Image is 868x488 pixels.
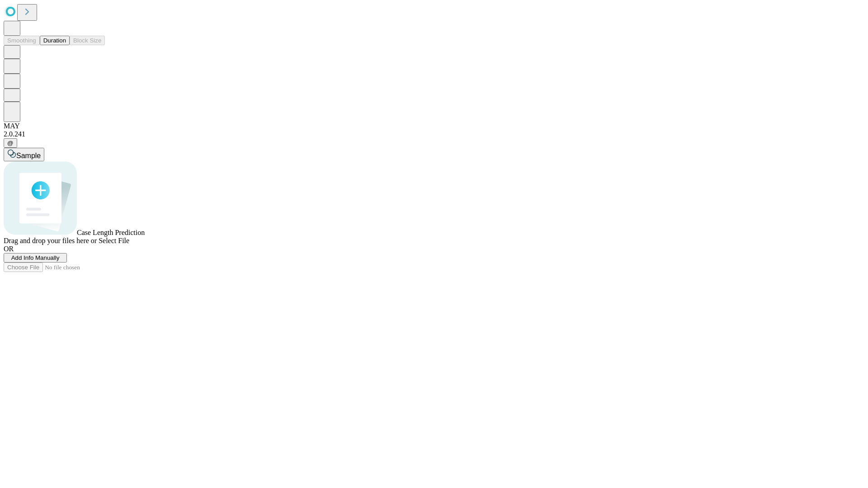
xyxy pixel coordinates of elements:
[99,237,129,244] span: Select File
[4,36,40,45] button: Smoothing
[7,140,14,146] span: @
[77,229,145,236] span: Case Length Prediction
[4,148,44,161] button: Sample
[4,130,864,138] div: 2.0.241
[4,245,14,253] span: OR
[16,152,41,160] span: Sample
[4,253,67,263] button: Add Info Manually
[70,36,105,45] button: Block Size
[4,138,17,148] button: @
[4,122,864,130] div: MAY
[40,36,70,45] button: Duration
[11,254,60,261] span: Add Info Manually
[4,237,97,244] span: Drag and drop your files here or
